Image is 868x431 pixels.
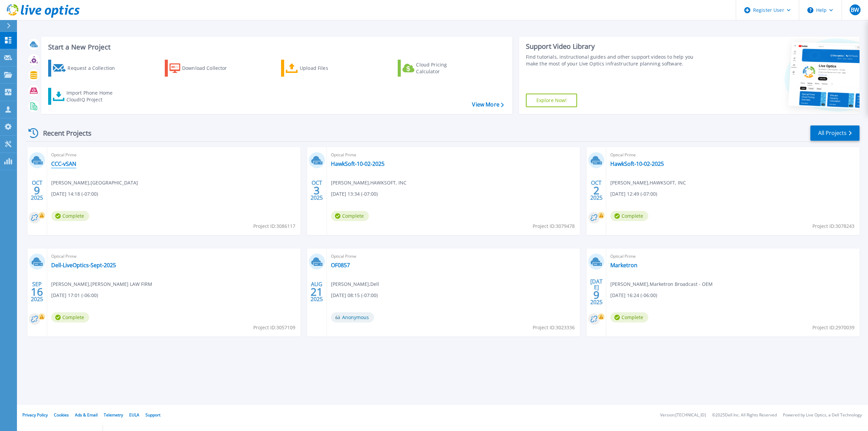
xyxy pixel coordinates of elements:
a: Cookies [54,412,69,418]
li: © 2025 Dell Inc. All Rights Reserved [712,413,777,417]
span: [PERSON_NAME] , [GEOGRAPHIC_DATA] [51,179,138,187]
span: Project ID: 3078243 [812,222,854,230]
span: Complete [51,211,89,221]
div: Cloud Pricing Calculator [416,61,470,75]
span: 3 [314,188,320,193]
div: Recent Projects [26,125,101,141]
span: [DATE] 17:01 (-06:00) [51,292,98,299]
h3: Start a New Project [48,43,504,51]
span: Optical Prime [331,151,576,159]
span: [DATE] 14:18 (-07:00) [51,190,98,198]
a: Ads & Email [75,412,98,418]
div: Request a Collection [67,61,122,75]
span: Optical Prime [610,253,855,260]
span: Complete [331,211,369,221]
a: Dell-LiveOptics-Sept-2025 [51,262,116,269]
span: Project ID: 2970039 [812,324,854,331]
a: Upload Files [281,60,357,77]
a: View More [472,101,504,108]
a: Support [145,412,160,418]
span: Project ID: 3086117 [253,222,295,230]
span: [PERSON_NAME] , [PERSON_NAME] LAW FIRM [51,280,152,288]
div: [DATE] 2025 [590,279,603,304]
span: [DATE] 16:24 (-06:00) [610,292,657,299]
a: Explore Now! [526,94,577,107]
span: 16 [31,289,43,295]
a: EULA [129,412,139,418]
span: [DATE] 12:49 (-07:00) [610,190,657,198]
span: Complete [51,312,89,322]
span: Optical Prime [610,151,855,159]
a: Request a Collection [48,60,124,77]
span: BW [851,7,859,13]
span: [PERSON_NAME] , Dell [331,280,379,288]
span: [PERSON_NAME] , Marketron Broadcast - OEM [610,280,713,288]
div: Download Collector [182,61,236,75]
span: Complete [610,312,648,322]
span: [PERSON_NAME] , HAWKSOFT, INC [331,179,407,187]
span: [PERSON_NAME] , HAWKSOFT, INC [610,179,686,187]
div: Support Video Library [526,42,702,51]
a: HawkSoft-10-02-2025 [331,160,384,167]
div: Find tutorials, instructional guides and other support videos to help you make the most of your L... [526,54,702,67]
span: 2 [593,188,599,193]
a: All Projects [810,125,860,141]
span: Optical Prime [51,151,296,159]
a: Marketron [610,262,637,269]
a: Telemetry [104,412,123,418]
span: Anonymous [331,312,374,322]
div: Upload Files [300,61,354,75]
span: Project ID: 3079478 [533,222,575,230]
li: Powered by Live Optics, a Dell Technology [783,413,862,417]
a: CCC-vSAN [51,160,76,167]
a: Cloud Pricing Calculator [398,60,473,77]
span: 21 [311,289,323,295]
div: SEP 2025 [31,279,43,304]
a: OF0857 [331,262,350,269]
div: OCT 2025 [31,178,43,203]
div: OCT 2025 [310,178,323,203]
div: AUG 2025 [310,279,323,304]
span: Project ID: 3057109 [253,324,295,331]
span: 9 [593,292,599,298]
span: [DATE] 13:34 (-07:00) [331,190,378,198]
span: 9 [34,188,40,193]
div: OCT 2025 [590,178,603,203]
span: [DATE] 08:15 (-07:00) [331,292,378,299]
a: Download Collector [165,60,240,77]
a: Privacy Policy [22,412,48,418]
span: Optical Prime [51,253,296,260]
span: Project ID: 3023336 [533,324,575,331]
a: HawkSoft-10-02-2025 [610,160,664,167]
div: Import Phone Home CloudIQ Project [66,90,119,103]
span: Complete [610,211,648,221]
li: Version: [TECHNICAL_ID] [660,413,706,417]
span: Optical Prime [331,253,576,260]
